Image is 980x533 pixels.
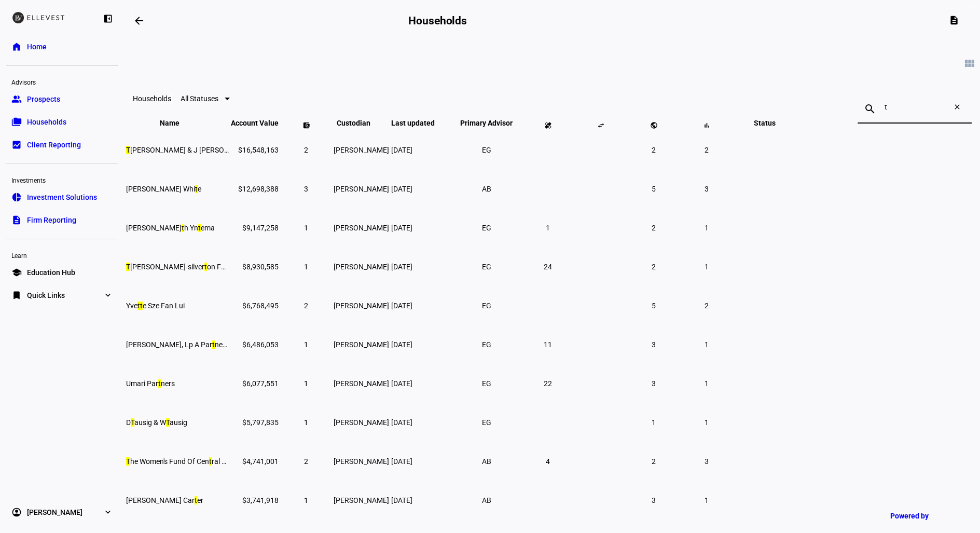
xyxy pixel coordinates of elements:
[182,224,184,232] mark: t
[103,507,113,517] eth-mat-symbol: expand_more
[126,146,130,154] mark: T
[652,379,656,388] span: 3
[705,302,709,310] span: 2
[391,119,450,127] span: Last updated
[334,340,389,349] span: [PERSON_NAME]
[11,117,22,127] eth-mat-symbol: folder_copy
[27,192,97,202] span: Investment Solutions
[858,103,882,115] mat-icon: search
[705,496,709,504] span: 1
[477,218,496,237] li: EG
[477,335,496,354] li: EG
[477,491,496,510] li: AB
[391,496,412,504] span: [DATE]
[6,210,118,230] a: descriptionFirm Reporting
[334,418,389,427] span: [PERSON_NAME]
[11,94,22,104] eth-mat-symbol: group
[126,418,187,427] span: D <mark>T</mark>ausig & W <mark>T</mark>ausig
[652,302,656,310] span: 5
[126,146,255,154] span: <mark>T</mark> Yellin & J Copaken
[885,506,964,525] a: Powered by
[947,103,972,115] mat-icon: close
[304,457,308,466] span: 2
[195,496,197,504] mark: t
[477,374,496,393] li: EG
[126,263,254,271] span: <mark>T</mark>ingari-silver<mark>t</mark>on Founda<mark>t</mark>ion
[334,185,389,193] span: [PERSON_NAME]
[126,224,215,232] span: Elizabe<mark>t</mark>h Yn<mark>t</mark>ema
[131,418,134,427] mark: T
[546,224,550,232] span: 1
[11,215,22,225] eth-mat-symbol: description
[705,185,709,193] span: 3
[204,263,207,271] mark: t
[11,140,22,150] eth-mat-symbol: bid_landscape
[230,403,279,441] td: $5,797,835
[477,296,496,315] li: EG
[544,263,552,271] span: 24
[11,290,22,300] eth-mat-symbol: bookmark
[304,340,308,349] span: 1
[11,507,22,517] eth-mat-symbol: account_circle
[304,418,308,427] span: 1
[334,379,389,388] span: [PERSON_NAME]
[334,224,389,232] span: [PERSON_NAME]
[304,379,308,388] span: 1
[391,340,412,349] span: [DATE]
[137,302,140,310] mark: t
[337,119,386,127] span: Custodian
[705,340,709,349] span: 1
[304,496,308,504] span: 1
[133,15,145,27] mat-icon: arrow_backwards
[6,112,118,132] a: folder_copyHouseholds
[304,224,308,232] span: 1
[334,263,389,271] span: [PERSON_NAME]
[304,302,308,310] span: 2
[477,180,496,198] li: AB
[27,215,76,225] span: Firm Reporting
[11,42,22,52] eth-mat-symbol: home
[160,119,195,127] span: Name
[949,15,959,25] mat-icon: description
[391,302,412,310] span: [DATE]
[27,290,65,300] span: Quick Links
[477,141,496,159] li: EG
[705,146,709,154] span: 2
[391,146,412,154] span: [DATE]
[705,457,709,466] span: 3
[27,117,66,127] span: Households
[230,325,279,363] td: $6,486,053
[158,379,161,388] mark: t
[705,379,709,388] span: 1
[477,257,496,276] li: EG
[304,185,308,193] span: 3
[126,379,175,388] span: Umari Par<mark>t</mark>ners
[391,185,412,193] span: [DATE]
[230,364,279,402] td: $6,077,551
[230,442,279,480] td: $4,741,001
[477,452,496,471] li: AB
[391,457,412,466] span: [DATE]
[705,263,709,271] span: 1
[27,267,75,278] span: Education Hub
[6,74,118,89] div: Advisors
[477,413,496,432] li: EG
[334,457,389,466] span: [PERSON_NAME]
[652,340,656,349] span: 3
[885,103,945,111] input: Search
[198,224,201,232] mark: t
[652,224,656,232] span: 2
[103,13,113,24] eth-mat-symbol: left_panel_close
[231,119,279,127] span: Account Value
[391,418,412,427] span: [DATE]
[304,146,308,154] span: 2
[166,418,170,427] mark: T
[209,457,212,466] mark: t
[103,290,113,300] eth-mat-symbol: expand_more
[544,379,552,388] span: 22
[334,496,389,504] span: [PERSON_NAME]
[126,263,130,271] mark: T
[544,340,552,349] span: 11
[304,263,308,271] span: 1
[6,187,118,208] a: pie_chartInvestment Solutions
